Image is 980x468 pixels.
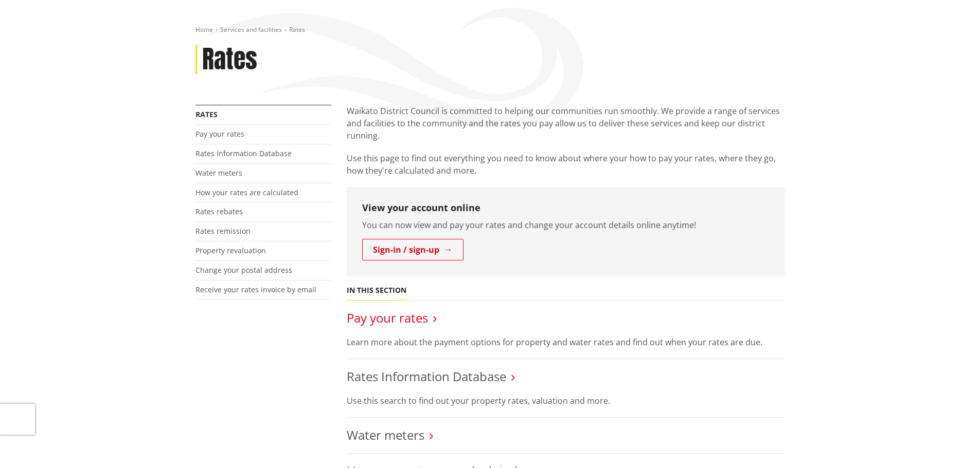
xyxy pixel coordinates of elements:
a: Pay your rates [347,309,428,326]
a: Rates Information Database [347,368,506,385]
a: Pay your rates [195,129,244,139]
h3: View your account online [362,202,770,214]
span: Rates [289,25,305,34]
a: Rates rebates [195,207,243,216]
a: Water meters [195,168,242,178]
a: Water meters [347,426,424,443]
a: Rates Information Database [195,148,292,158]
a: Services and facilities [220,25,282,34]
nav: breadcrumb [195,26,785,34]
a: Rates [195,109,218,119]
p: You can now view and pay your rates and change your account details online anytime! [362,219,770,231]
h1: Rates [202,45,257,74]
a: Rates remission [195,226,251,236]
p: Use this page to find out everything you need to know about where your how to pay your rates, whe... [347,152,785,177]
a: Property revaluation [195,246,266,255]
a: Change your postal address [195,265,292,275]
p: Use this search to find out your property rates, valuation and more. [347,395,785,407]
iframe: Messenger Launcher [933,425,970,462]
p: Learn more about the payment options for property and water rates and find out when your rates ar... [347,336,785,348]
a: Receive your rates invoice by email [195,285,316,294]
a: Sign-in / sign-up [362,239,464,260]
p: Waikato District Council is committed to helping our communities run smoothly. We provide a range... [347,105,785,142]
h5: In this section [347,286,406,295]
a: How your rates are calculated [195,188,298,197]
a: Home [195,25,213,34]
